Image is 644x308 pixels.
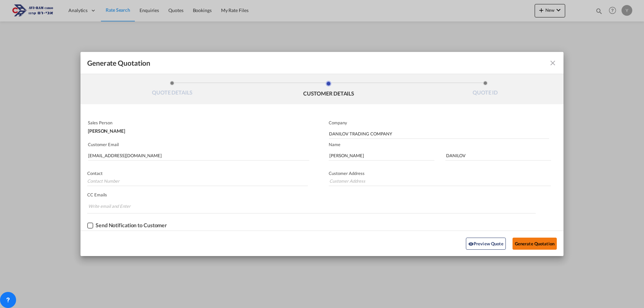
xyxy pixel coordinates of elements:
input: Customer Address [329,176,551,186]
div: [PERSON_NAME] [88,125,308,133]
span: Customer Address [329,171,365,176]
li: QUOTE DETAILS [94,81,251,99]
p: Name [329,142,563,147]
md-icon: icon-eye [468,241,474,247]
p: Sales Person [88,120,308,125]
md-icon: icon-close fg-AAA8AD cursor m-0 [549,59,557,67]
button: icon-eyePreview Quote [466,238,506,250]
md-dialog: Generate QuotationQUOTE ... [80,52,563,256]
p: Company [329,120,549,125]
p: CC Emails [87,192,536,197]
li: CUSTOMER DETAILS [251,81,407,99]
li: QUOTE ID [407,81,563,99]
p: Contact [87,171,308,176]
md-checkbox: Checkbox No Ink [87,222,167,229]
button: Generate Quotation [513,238,557,250]
md-chips-wrap: Chips container. Enter the text area, then type text, and press enter to add a chip. [87,200,536,213]
span: Generate Quotation [87,59,150,67]
input: Contact Number [87,176,308,186]
input: Chips input. [88,201,139,211]
input: Company Name [329,129,549,139]
p: Customer Email [88,142,309,147]
div: Send Notification to Customer [96,222,167,228]
input: Search by Customer Name/Email Id/Company [88,150,309,161]
input: First Name [329,150,434,161]
input: Last Name [445,150,551,161]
